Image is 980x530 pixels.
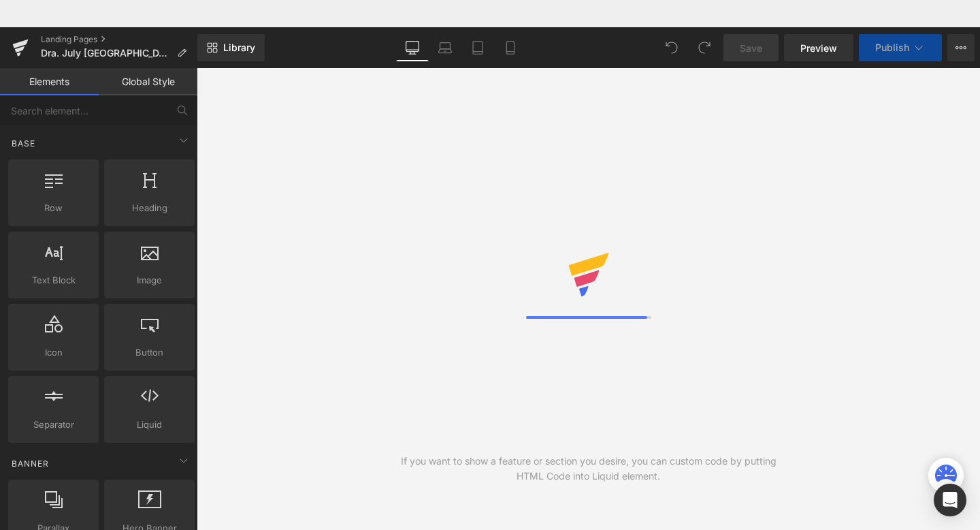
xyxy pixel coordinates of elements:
span: Library [223,42,255,54]
a: Mobile [494,34,527,61]
div: If you want to show a feature or section you desire, you can custom code by putting HTML Code int... [393,454,785,484]
span: Dra. July [GEOGRAPHIC_DATA] | Internista [41,48,171,59]
span: Liquid [108,418,191,432]
a: Preview [784,34,853,61]
span: Banner [10,457,50,470]
span: Row [12,201,95,215]
span: Image [108,273,191,287]
span: Button [108,345,191,360]
button: Redo [691,34,718,61]
span: Text Block [12,273,95,287]
span: Base [10,137,37,150]
span: Heading [108,201,191,215]
button: More [947,34,975,61]
div: Open Intercom Messenger [934,484,966,516]
span: Separator [12,418,95,432]
a: New Library [197,34,265,61]
a: Desktop [396,34,429,61]
span: Publish [875,42,909,53]
a: Landing Pages [41,34,197,45]
span: Preview [800,41,837,55]
a: Laptop [429,34,461,61]
span: Save [740,41,762,55]
button: Publish [859,34,942,61]
a: Tablet [461,34,494,61]
button: Undo [658,34,685,61]
span: Icon [12,345,95,360]
a: Global Style [99,68,197,95]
